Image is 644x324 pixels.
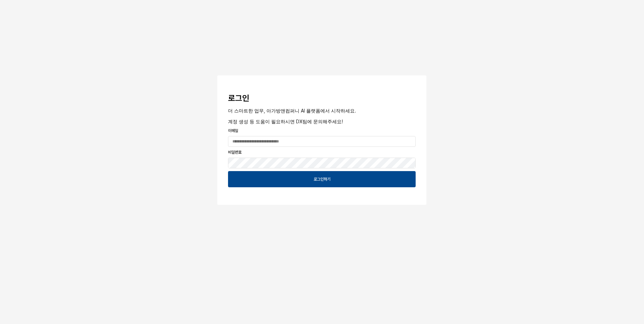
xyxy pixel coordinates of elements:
[228,149,416,155] p: 비밀번호
[228,171,416,187] button: 로그인하기
[314,176,330,182] p: 로그인하기
[228,107,416,114] p: 더 스마트한 업무, 아가방앤컴퍼니 AI 플랫폼에서 시작하세요.
[228,94,416,103] h3: 로그인
[228,128,416,134] p: 이메일
[228,118,416,125] p: 계정 생성 등 도움이 필요하시면 DX팀에 문의해주세요!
